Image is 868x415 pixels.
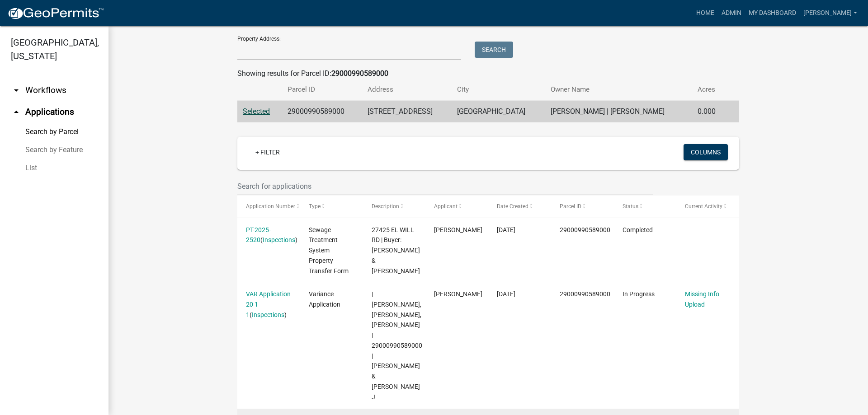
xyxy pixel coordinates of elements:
[434,203,458,210] span: Applicant
[372,290,422,401] span: | Amy Busko, Christopher LeClair, Kyle Westergard | 29000990589000 | TROYER,STEVEN J & RENAE J
[331,69,388,78] strong: 29000990589000
[309,203,321,210] span: Type
[237,196,300,217] datatable-header-cell: Application Number
[623,290,655,298] span: In Progress
[309,290,340,308] span: Variance Application
[545,79,693,100] th: Owner Name
[300,196,363,217] datatable-header-cell: Type
[692,79,726,100] th: Acres
[685,203,722,210] span: Current Activity
[237,177,653,196] input: Search for applications
[488,196,551,217] datatable-header-cell: Date Created
[237,68,739,79] div: Showing results for Parcel ID:
[685,290,719,308] a: Missing Info Upload
[248,144,287,160] a: + Filter
[246,289,291,320] div: ( )
[362,101,452,123] td: [STREET_ADDRESS]
[452,101,545,123] td: [GEOGRAPHIC_DATA]
[243,107,270,116] a: Selected
[676,196,739,217] datatable-header-cell: Current Activity
[545,101,693,123] td: [PERSON_NAME] | [PERSON_NAME]
[246,226,271,244] a: PT-2025-2520
[623,203,638,210] span: Status
[372,226,420,275] span: 27425 EL WILL RD | Buyer: Steven J. & Renae J. Troyer
[623,226,653,233] span: Completed
[246,203,295,210] span: Application Number
[282,79,362,100] th: Parcel ID
[263,236,295,243] a: Inspections
[560,203,581,210] span: Parcel ID
[614,196,677,217] datatable-header-cell: Status
[551,196,614,217] datatable-header-cell: Parcel ID
[560,226,610,233] span: 29000990589000
[246,225,291,246] div: ( )
[282,101,362,123] td: 29000990589000
[434,226,482,233] span: Steven J Troyer
[372,203,399,210] span: Description
[497,203,528,210] span: Date Created
[475,42,513,58] button: Search
[497,226,515,233] span: 09/22/2025
[309,226,349,275] span: Sewage Treatment System Property Transfer Form
[11,85,22,96] i: arrow_drop_down
[560,290,610,298] span: 29000990589000
[362,79,452,100] th: Address
[452,79,545,100] th: City
[497,290,515,298] span: 04/22/2024
[800,5,861,22] a: [PERSON_NAME]
[363,196,426,217] datatable-header-cell: Description
[693,5,718,22] a: Home
[692,101,726,123] td: 0.000
[11,107,22,117] i: arrow_drop_up
[425,196,488,217] datatable-header-cell: Applicant
[434,290,482,298] span: Steven J Troyer
[252,311,284,318] a: Inspections
[718,5,745,22] a: Admin
[745,5,800,22] a: My Dashboard
[246,290,291,318] a: VAR Application 20 1 1
[684,144,728,160] button: Columns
